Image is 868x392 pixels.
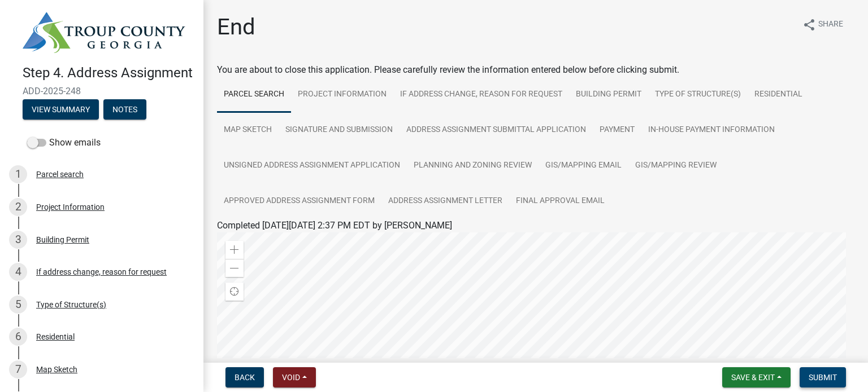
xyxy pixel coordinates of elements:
[400,112,593,148] a: Address Assignment Submittal Application
[800,367,846,387] button: Submit
[217,148,407,184] a: Unsigned Address Assignment Application
[9,231,27,249] div: 3
[731,373,775,382] span: Save & Exit
[103,99,146,120] button: Notes
[393,77,569,113] a: If address change, reason for request
[36,236,89,244] div: Building Permit
[36,203,105,211] div: Project Information
[9,165,27,183] div: 1
[509,183,611,219] a: Final Approval Email
[748,77,809,113] a: Residential
[282,373,300,382] span: Void
[9,328,27,346] div: 6
[217,14,255,41] h1: End
[407,148,539,184] a: Planning and Zoning Review
[225,367,264,387] button: Back
[722,367,791,387] button: Save & Exit
[217,183,381,219] a: Approved Address Assignment Form
[36,301,106,309] div: Type of Structure(s)
[36,268,167,276] div: If address change, reason for request
[809,373,837,382] span: Submit
[217,112,279,148] a: Map Sketch
[539,148,628,184] a: GIS/Mapping Email
[279,112,400,148] a: Signature and Submission
[628,148,723,184] a: GIS/Mapping Review
[235,373,255,382] span: Back
[103,105,146,114] wm-modal-confirm: Notes
[569,77,648,113] a: Building Permit
[641,112,782,148] a: In-House Payment Information
[23,99,99,120] button: View Summary
[9,198,27,216] div: 2
[23,86,181,96] span: ADD-2025-248
[9,296,27,314] div: 5
[36,333,75,341] div: Residential
[9,360,27,378] div: 7
[217,77,291,113] a: Parcel search
[36,170,84,178] div: Parcel search
[225,241,244,259] div: Zoom in
[381,183,509,219] a: Address Assignment Letter
[217,220,452,231] span: Completed [DATE][DATE] 2:37 PM EDT by [PERSON_NAME]
[648,77,748,113] a: Type of Structure(s)
[23,65,194,81] h4: Step 4. Address Assignment
[23,105,99,114] wm-modal-confirm: Summary
[593,112,641,148] a: Payment
[27,136,101,149] label: Show emails
[291,77,393,113] a: Project Information
[802,18,816,32] i: share
[793,14,852,36] button: shareShare
[225,259,244,277] div: Zoom out
[818,18,843,32] span: Share
[23,12,185,53] img: Troup County, Georgia
[225,283,244,301] div: Find my location
[9,263,27,281] div: 4
[36,365,77,373] div: Map Sketch
[273,367,316,387] button: Void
